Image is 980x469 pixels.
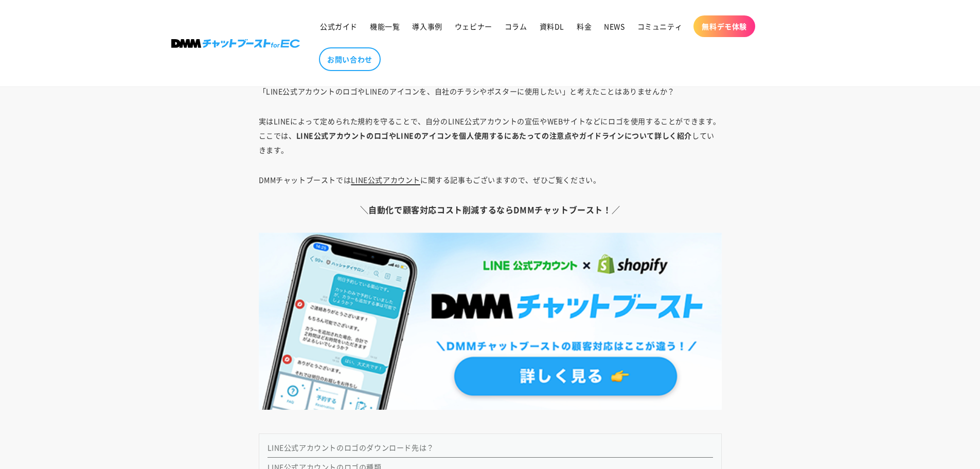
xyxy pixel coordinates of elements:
[505,22,527,31] span: コラム
[498,15,533,37] a: コラム
[455,22,492,31] span: ウェビナー
[364,15,406,37] a: 機能一覧
[314,15,364,37] a: 公式ガイド
[533,15,571,37] a: 資料DL
[406,15,448,37] a: 導入事例
[259,84,722,98] p: 「LINE公式アカウントのロゴやLINEのアイコンを、自社のチラシやポスターに使用したい」と考えたことはありませんか？
[412,22,442,31] span: 導入事例
[637,22,683,31] span: コミュニティ
[631,15,689,37] a: コミュニティ
[320,22,358,31] span: 公式ガイド
[327,55,372,64] span: お問い合わせ
[370,22,400,31] span: 機能一覧
[540,22,564,31] span: 資料DL
[319,47,381,71] a: お問い合わせ
[702,22,747,31] span: 無料デモ体験
[577,22,592,31] span: 料金
[259,172,722,187] p: DMMチャットブーストでは に関する記事もございますので、ぜひご覧ください。
[351,175,420,185] a: LINE公式アカウント
[693,15,755,37] a: 無料デモ体験
[268,442,434,453] a: LINE公式アカウントのロゴのダウンロード先は？
[360,203,620,216] b: ＼自動化で顧客対応コスト削減するならDMMチャットブースト！／
[598,15,631,37] a: NEWS
[571,15,598,37] a: 料金
[259,233,722,410] img: DMMチャットブーストforEC
[449,15,498,37] a: ウェビナー
[604,22,625,31] span: NEWS
[259,114,722,157] p: 実はLINEによって定められた規約を守ることで、自分のLINE公式アカウントの宣伝やWEBサイトなどにロゴを使用することができます。 ここでは、 していきます。
[296,130,692,141] strong: LINE公式アカウントのロゴやLINEのアイコンを個人使用するにあたっての注意点やガイドラインについて詳しく紹介
[171,39,300,48] img: 株式会社DMM Boost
